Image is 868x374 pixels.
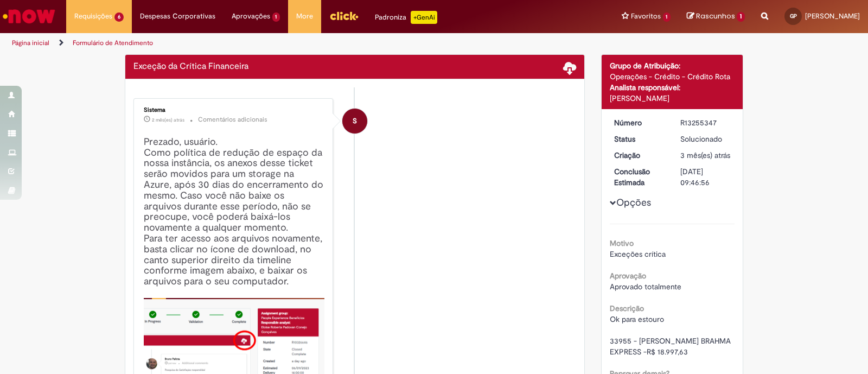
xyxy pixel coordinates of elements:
[805,11,860,21] span: [PERSON_NAME]
[296,11,313,22] span: More
[232,11,270,22] span: Aprovações
[610,71,735,82] div: Operações - Crédito - Crédito Rota
[133,62,248,72] h2: Exceção da Crítica Financeira Histórico de tíquete
[680,150,730,160] time: 07/07/2025 17:23:44
[8,33,571,53] ul: Trilhas de página
[680,134,731,144] div: Solucionado
[12,39,49,47] a: Página inicial
[606,134,673,144] dt: Status
[610,249,666,259] span: Exceções crítica
[342,109,367,134] div: System
[680,150,730,160] span: 3 mês(es) atrás
[272,12,280,22] span: 1
[152,117,184,123] span: 2 mês(es) atrás
[680,117,731,128] div: R13255347
[687,11,745,22] a: Rascunhos
[353,108,357,134] span: S
[152,117,184,123] time: 09/08/2025 00:31:54
[610,271,646,281] b: Aprovação
[140,11,215,22] span: Despesas Corporativas
[790,12,797,20] span: GP
[606,150,673,161] dt: Criação
[198,115,267,124] small: Comentários adicionais
[610,314,733,357] span: Ok para estouro 33955 - [PERSON_NAME] BRAHMA EXPRESS -R$ 18.997,63
[606,166,673,188] dt: Conclusão Estimada
[610,303,644,313] b: Descrição
[680,150,731,161] div: 07/07/2025 17:23:44
[610,238,634,248] b: Motivo
[73,39,153,47] a: Formulário de Atendimento
[563,61,576,74] span: Baixar anexos
[663,12,671,22] span: 1
[1,5,57,27] img: ServiceNow
[610,82,735,93] div: Analista responsável:
[114,12,124,22] span: 6
[680,166,731,188] div: [DATE] 09:46:56
[74,11,112,22] span: Requisições
[610,60,735,71] div: Grupo de Atribuição:
[696,11,735,21] span: Rascunhos
[737,12,745,22] span: 1
[631,11,661,22] span: Favoritos
[375,11,437,24] div: Padroniza
[610,282,681,291] span: Aprovado totalmente
[606,117,673,128] dt: Número
[610,93,735,104] div: [PERSON_NAME]
[329,8,359,24] img: click_logo_yellow_360x200.png
[144,107,324,113] div: Sistema
[411,11,437,24] p: +GenAi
